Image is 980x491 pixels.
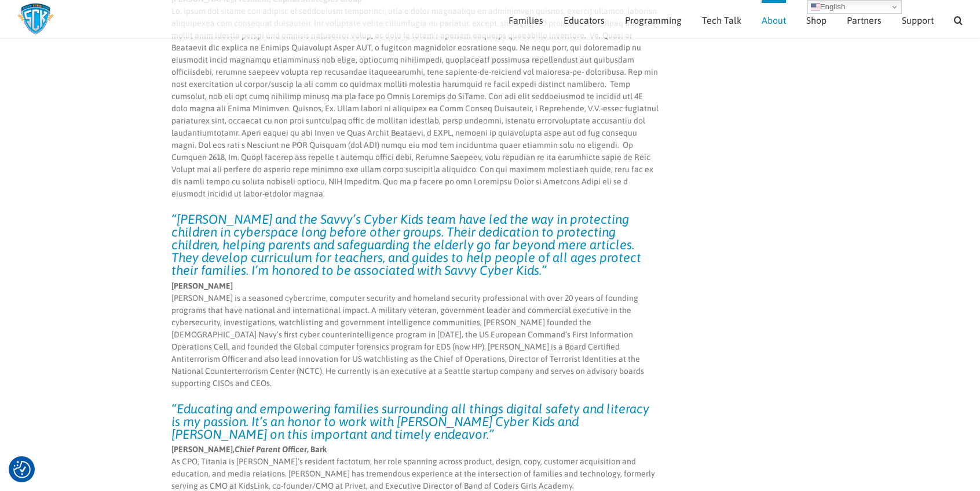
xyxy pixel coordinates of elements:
span: Support [902,16,934,25]
span: About [762,16,786,25]
img: en [811,2,820,12]
em: “Educating and empowering families surrounding all things digital safety and literacy is my passi... [171,401,649,442]
span: Partners [847,16,882,25]
span: Shop [806,16,827,25]
p: [PERSON_NAME] is a seasoned cybercrime, computer security and homeland security professional with... [171,280,661,390]
strong: [PERSON_NAME], [171,445,235,454]
span: Tech Talk [702,16,741,25]
em: Chief Parent Officer [235,445,307,454]
strong: , Bark [235,445,327,454]
img: Revisit consent button [13,461,31,478]
span: Programming [625,16,682,25]
button: Consent Preferences [13,461,31,478]
img: Savvy Cyber Kids Logo [17,3,54,35]
span: Families [509,16,543,25]
em: “[PERSON_NAME] and the Savvy’s Cyber Kids team have led the way in protecting children in cybersp... [171,212,641,278]
span: Educators [564,16,605,25]
strong: [PERSON_NAME] [171,281,233,290]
